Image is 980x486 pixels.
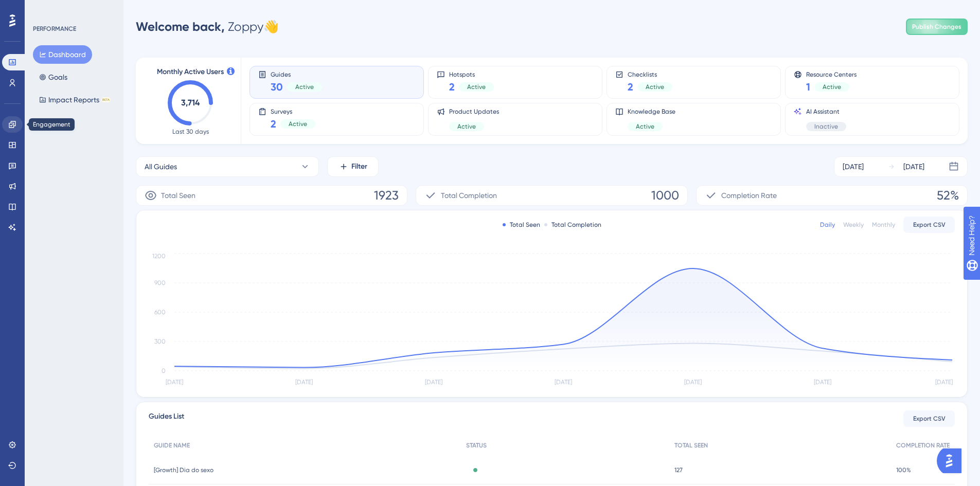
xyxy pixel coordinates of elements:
div: Total Completion [544,221,601,229]
span: Guides List [149,410,184,427]
button: Export CSV [903,410,955,427]
button: Filter [327,156,379,177]
span: Welcome back, [136,19,225,34]
tspan: [DATE] [684,379,702,386]
span: 127 [674,466,683,474]
span: Product Updates [449,107,499,116]
button: Export CSV [903,217,955,233]
button: Publish Changes [906,19,968,35]
span: Hotspots [449,70,494,78]
span: Need Help? [24,3,64,15]
div: Weekly [843,221,864,229]
span: Guides [271,70,322,78]
tspan: 0 [162,367,166,374]
div: [DATE] [843,160,864,173]
span: Surveys [271,107,315,115]
span: STATUS [466,441,487,449]
tspan: 600 [154,309,166,316]
div: [DATE] [903,160,924,173]
div: Monthly [872,221,895,229]
span: AI Assistant [806,107,846,116]
span: Completion Rate [721,189,777,202]
span: 1 [806,80,810,94]
span: Publish Changes [912,23,961,31]
span: 1000 [651,187,679,204]
span: 2 [271,117,276,131]
button: All Guides [136,156,319,177]
span: Knowledge Base [628,107,675,116]
span: Active [467,83,486,91]
div: PERFORMANCE [33,25,76,33]
div: Zoppy 👋 [136,19,279,35]
span: [Growth] Dia do sexo [154,466,213,474]
span: 100% [896,466,911,474]
tspan: [DATE] [935,379,953,386]
span: Export CSV [913,415,946,423]
div: Daily [820,221,835,229]
span: Active [295,83,314,91]
div: BETA [101,97,111,102]
span: Active [646,83,664,91]
button: Impact ReportsBETA [33,91,117,109]
tspan: [DATE] [425,379,442,386]
tspan: [DATE] [814,379,831,386]
span: Total Seen [161,189,195,202]
div: Total Seen [503,221,540,229]
span: Resource Centers [806,70,857,78]
span: Export CSV [913,221,946,229]
span: Active [457,122,476,131]
tspan: 900 [154,279,166,286]
span: Active [636,122,654,131]
iframe: UserGuiding AI Assistant Launcher [937,445,968,476]
span: Inactive [814,122,838,131]
tspan: [DATE] [166,379,183,386]
span: 1923 [374,187,399,204]
span: Active [823,83,841,91]
span: 30 [271,80,283,94]
tspan: 300 [154,338,166,345]
span: Checklists [628,70,672,78]
span: All Guides [145,160,177,173]
text: 3,714 [181,98,200,107]
tspan: 1200 [152,253,166,260]
tspan: [DATE] [295,379,313,386]
span: Active [289,120,307,128]
tspan: [DATE] [555,379,572,386]
span: Total Completion [441,189,497,202]
span: Last 30 days [172,128,209,136]
span: TOTAL SEEN [674,441,708,449]
span: 2 [628,80,633,94]
span: 2 [449,80,455,94]
span: COMPLETION RATE [896,441,950,449]
span: Monthly Active Users [157,66,224,78]
span: Filter [351,160,367,173]
button: Dashboard [33,45,92,64]
span: 52% [937,187,959,204]
button: Goals [33,68,74,86]
span: GUIDE NAME [154,441,190,449]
